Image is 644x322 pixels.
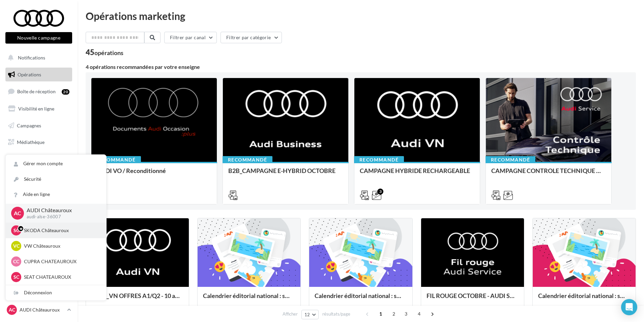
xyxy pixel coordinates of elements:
div: FIL ROUGE OCTOBRE - AUDI SERVICE [427,292,519,306]
p: AUDI Châteauroux [20,306,64,313]
div: opérations [94,50,123,56]
a: AC AUDI Châteauroux [5,303,72,316]
div: 3 [377,189,383,195]
span: Médiathèque [17,139,45,145]
span: Afficher [283,311,298,317]
a: Sécurité [6,172,106,187]
a: Campagnes [4,119,74,133]
span: SC [13,274,19,280]
p: AUDI Châteauroux [27,206,95,214]
div: Recommandé [354,156,404,164]
p: audi-alse-36007 [27,214,95,220]
span: Campagnes [17,122,41,128]
div: AUDI VO / Reconditionné [97,167,211,181]
p: VW Châteauroux [24,243,98,249]
span: Notifications [18,55,45,60]
div: Calendrier éditorial national : semaine du 22.09 au 28.09 [538,292,630,306]
span: AC [9,306,15,313]
a: Aide en ligne [6,187,106,202]
p: SEAT CHATEAUROUX [24,274,98,280]
a: Opérations [4,68,74,82]
div: CAMPAGNE CONTROLE TECHNIQUE 25€ OCTOBRE [491,167,606,181]
div: Déconnexion [6,285,106,300]
div: Recommandé [223,156,272,164]
a: Médiathèque [4,135,74,149]
span: Visibilité en ligne [18,106,54,112]
span: résultats/page [322,311,350,317]
div: 45 [86,49,123,56]
span: CC [13,258,19,265]
div: Calendrier éditorial national : semaine du 06.10 au 12.10 [203,292,295,306]
button: Notifications [4,51,71,65]
span: AC [14,209,21,217]
div: AUDI_VN OFFRES A1/Q2 - 10 au 31 octobre [91,292,183,306]
span: Boîte de réception [17,89,56,94]
span: 12 [304,312,310,317]
span: 2 [388,308,399,319]
a: Visibilité en ligne [4,102,74,116]
span: Opérations [18,72,41,77]
span: 4 [414,308,425,319]
button: Nouvelle campagne [5,32,72,44]
p: SKODA Châteauroux [24,227,98,234]
p: CUPRA CHATEAUROUX [24,258,98,265]
div: 20 [62,89,69,95]
div: Opérations marketing [86,11,636,21]
span: SC [13,227,19,234]
span: 3 [401,308,411,319]
button: Filtrer par canal [164,32,217,43]
a: PLV et print personnalisable [4,152,74,172]
div: Open Intercom Messenger [621,299,637,315]
a: Gérer mon compte [6,156,106,171]
span: 1 [375,308,386,319]
a: Boîte de réception20 [4,84,74,99]
button: 12 [301,310,319,319]
div: Calendrier éditorial national : semaine du 29.09 au 05.10 [315,292,407,306]
div: Recommandé [486,156,535,164]
div: Recommandé [91,156,141,164]
span: VC [13,243,20,249]
div: B2B_CAMPAGNE E-HYBRID OCTOBRE [228,167,343,181]
button: Filtrer par catégorie [221,32,282,43]
div: 4 opérations recommandées par votre enseigne [86,64,636,70]
div: CAMPAGNE HYBRIDE RECHARGEABLE [360,167,474,181]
